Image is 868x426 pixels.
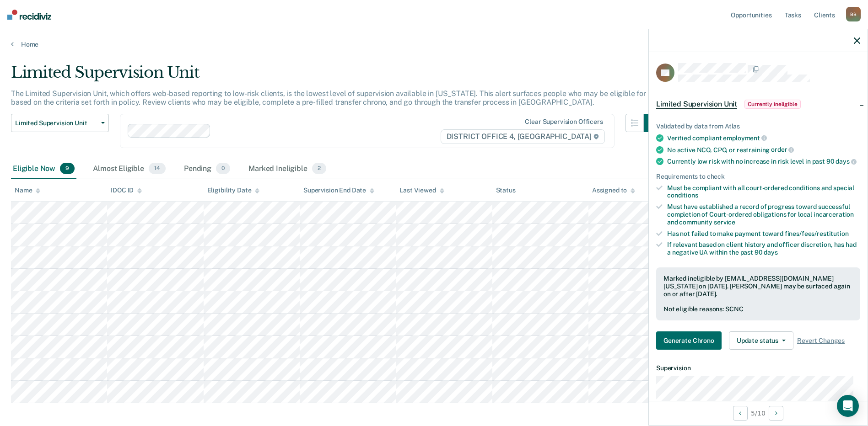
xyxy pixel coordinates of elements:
div: Last Viewed [399,186,444,194]
span: 14 [149,163,166,175]
div: Not eligible reasons: SCNC [663,305,853,313]
a: Navigate to form link [656,331,725,350]
div: Name [15,186,40,194]
div: Validated by data from Atlas [656,122,860,130]
div: B B [846,7,861,21]
span: order [771,146,794,153]
div: Limited Supervision Unit [11,63,662,89]
span: days [764,249,777,256]
div: Marked ineligible by [EMAIL_ADDRESS][DOMAIN_NAME][US_STATE] on [DATE]. [PERSON_NAME] may be surfa... [663,275,853,298]
div: Almost Eligible [91,159,167,179]
div: Marked Ineligible [247,159,328,179]
span: days [836,158,856,165]
span: 0 [216,163,230,175]
div: Currently low risk with no increase in risk level in past 90 [667,157,860,165]
button: Next Opportunity [769,406,783,421]
div: Open Intercom Messenger [837,395,859,417]
div: IDOC ID [111,186,142,194]
span: fines/fees/restitution [785,230,849,237]
div: No active NCO, CPO, or restraining [667,146,860,154]
div: Status [496,186,516,194]
div: Limited Supervision UnitCurrently ineligible [649,90,868,119]
button: Update status [729,331,793,350]
a: Home [11,40,857,48]
span: Revert Changes [797,337,845,345]
div: Has not failed to make payment toward [667,230,860,238]
p: The Limited Supervision Unit, which offers web-based reporting to low-risk clients, is the lowest... [11,89,662,106]
span: DISTRICT OFFICE 4, [GEOGRAPHIC_DATA] [441,129,605,144]
span: Limited Supervision Unit [15,119,97,127]
div: Supervision End Date [303,186,374,194]
div: Verified compliant [667,134,860,142]
div: Eligibility Date [207,186,260,194]
span: Currently ineligible [744,100,801,109]
div: Pending [182,159,232,179]
div: Eligible Now [11,159,76,179]
span: 2 [312,163,326,175]
img: Recidiviz [7,10,51,20]
button: Generate Chrono [656,331,722,350]
div: Requirements to check [656,173,860,181]
span: service [714,218,735,226]
span: employment [723,134,766,142]
div: 5 / 10 [649,401,868,425]
div: Must have established a record of progress toward successful completion of Court-ordered obligati... [667,203,860,226]
button: Previous Opportunity [733,406,748,421]
div: Must be compliant with all court-ordered conditions and special conditions [667,184,860,200]
div: If relevant based on client history and officer discretion, has had a negative UA within the past 90 [667,241,860,256]
span: 9 [60,163,75,175]
div: Clear supervision officers [525,118,603,126]
dt: Supervision [656,364,860,372]
span: Limited Supervision Unit [656,100,737,109]
div: Assigned to [592,186,635,194]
